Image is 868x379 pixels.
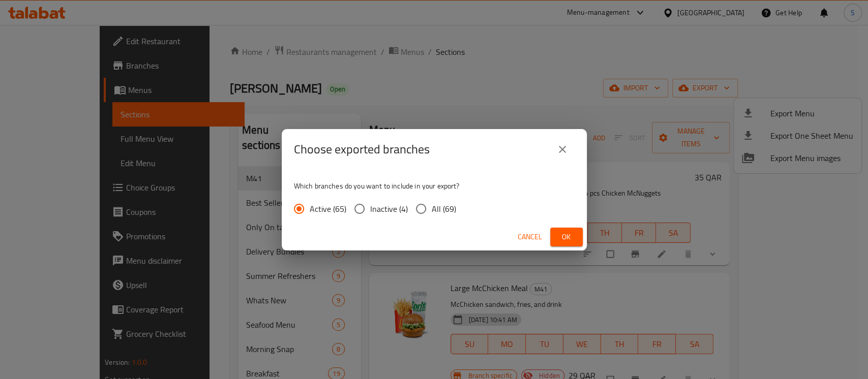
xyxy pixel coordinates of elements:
h2: Choose exported branches [294,141,430,157]
button: Cancel [514,228,546,246]
span: Ok [558,231,575,243]
span: Inactive (4) [370,203,408,215]
span: Active (65) [310,203,346,215]
button: close [550,137,575,162]
button: Ok [550,228,583,246]
span: All (69) [432,203,456,215]
span: Cancel [518,231,542,243]
p: Which branches do you want to include in your export? [294,181,575,191]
